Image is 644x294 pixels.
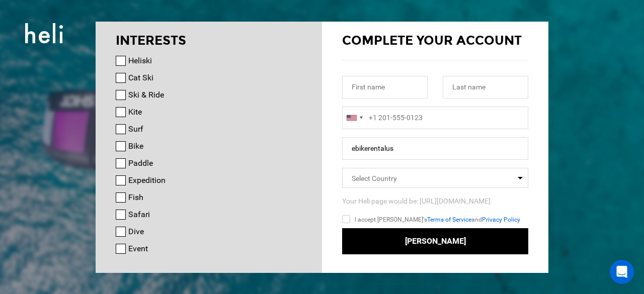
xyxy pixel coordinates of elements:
[128,243,148,255] label: Event
[128,209,150,221] label: Safari
[128,191,143,204] label: Fish
[128,55,152,67] label: Heliski
[128,174,166,186] label: Expedition
[342,76,428,99] input: First name
[128,72,153,84] label: Cat Ski
[342,196,528,206] div: Your Heli page would be: [URL][DOMAIN_NAME]
[342,214,520,226] label: I accept [PERSON_NAME]'s and
[352,174,397,182] span: Select Country
[128,89,164,101] label: Ski & Ride
[128,140,143,152] label: Bike
[128,106,142,118] label: Kite
[128,226,144,238] label: Dive
[342,228,528,255] button: [PERSON_NAME]
[342,137,528,160] input: Username
[342,107,528,129] input: +1 201-555-0123
[116,32,302,50] div: INTERESTS
[427,216,471,223] a: Terms of Service
[342,168,528,188] span: Select box activate
[610,260,634,284] div: Open Intercom Messenger
[443,76,528,99] input: Last name
[482,216,520,223] a: Privacy Policy
[128,157,153,169] label: Paddle
[342,32,528,50] div: Complete your account
[128,123,143,135] label: Surf
[343,107,366,129] div: United States: +1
